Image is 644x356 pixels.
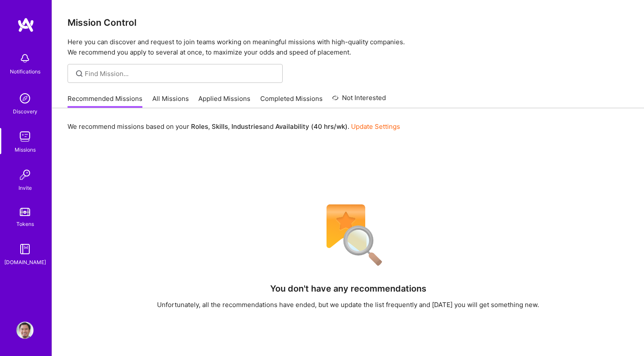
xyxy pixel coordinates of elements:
[68,17,629,28] h3: Mission Control
[332,93,386,108] a: Not Interested
[4,258,46,267] div: [DOMAIN_NAME]
[16,128,34,145] img: teamwork
[311,199,385,272] img: No Results
[16,219,34,228] div: Tokens
[18,183,32,192] div: Invite
[212,122,228,131] b: Skills
[157,300,539,309] div: Unfortunately, all the recommendations have ended, but we update the list frequently and [DATE] y...
[10,67,40,76] div: Notifications
[16,50,34,67] img: bell
[20,208,30,216] img: tokens
[16,90,34,107] img: discovery
[15,145,36,154] div: Missions
[16,240,34,258] img: guide book
[198,94,250,108] a: Applied Missions
[270,283,426,294] h4: You don't have any recommendations
[191,122,208,131] b: Roles
[152,94,189,108] a: All Missions
[13,107,37,116] div: Discovery
[231,122,262,131] b: Industries
[260,94,323,108] a: Completed Missions
[275,122,348,131] b: Availability (40 hrs/wk)
[16,166,34,183] img: Invite
[85,69,276,78] input: Find Mission...
[68,37,629,58] p: Here you can discover and request to join teams working on meaningful missions with high-quality ...
[74,69,84,79] i: icon SearchGrey
[14,322,36,339] a: User Avatar
[68,94,142,108] a: Recommended Missions
[16,322,34,339] img: User Avatar
[68,122,400,131] p: We recommend missions based on your , , and .
[351,122,400,131] a: Update Settings
[17,17,34,33] img: logo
